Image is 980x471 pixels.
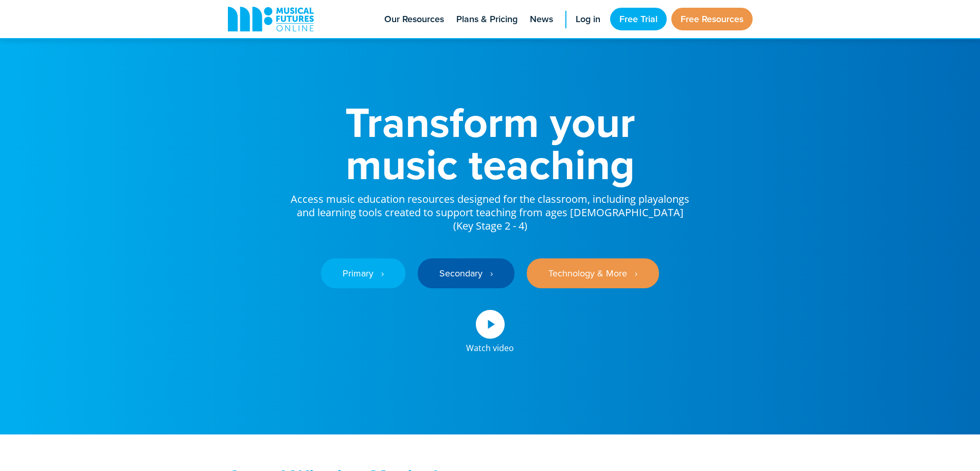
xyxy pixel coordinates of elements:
span: News [530,12,553,26]
span: Our Resources [384,12,444,26]
a: Technology & More ‎‏‏‎ ‎ › [527,258,659,288]
div: Watch video [466,339,514,352]
span: Log in [576,12,600,26]
span: Plans & Pricing [456,12,518,26]
p: Access music education resources designed for the classroom, including playalongs and learning to... [290,185,691,233]
h1: Transform your music teaching [290,101,691,185]
a: Free Resources [671,8,753,30]
a: Secondary ‎‏‏‎ ‎ › [418,258,514,288]
a: Primary ‎‏‏‎ ‎ › [321,258,405,288]
a: Free Trial [610,8,667,30]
